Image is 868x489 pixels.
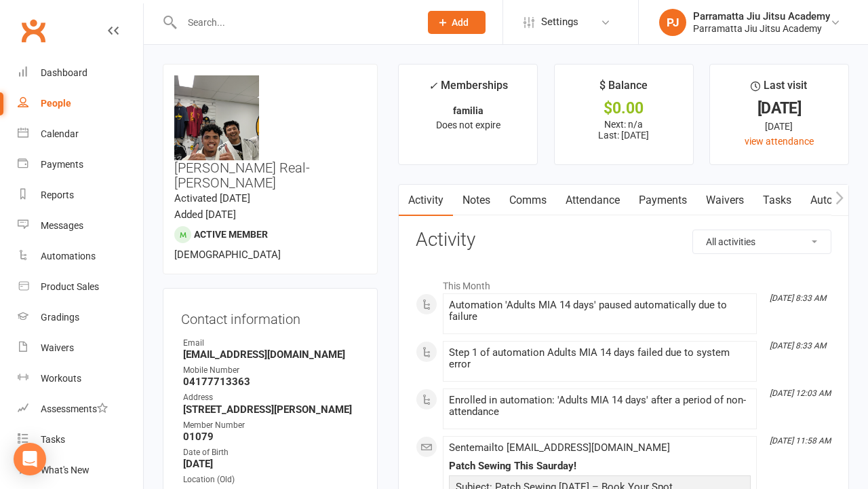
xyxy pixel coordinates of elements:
[41,189,74,200] div: Reports
[599,77,648,101] div: $ Balance
[16,14,50,48] a: Clubworx
[416,230,831,251] h3: Activity
[18,241,143,272] a: Automations
[753,185,801,216] a: Tasks
[174,192,250,204] time: Activated [DATE]
[453,105,484,116] strong: familia
[18,363,143,394] a: Workouts
[770,341,826,350] i: [DATE] 8:33 AM
[770,293,826,303] i: [DATE] 8:33 AM
[556,185,629,216] a: Attendance
[399,185,453,216] a: Activity
[500,185,556,216] a: Comms
[41,373,81,384] div: Workouts
[18,272,143,302] a: Product Sales
[174,75,259,189] img: image1559720127.png
[770,436,831,446] i: [DATE] 11:58 AM
[722,101,836,115] div: [DATE]
[428,11,486,34] button: Add
[770,388,831,398] i: [DATE] 12:03 AM
[449,300,751,323] div: Automation 'Adults MIA 14 days' paused automatically due to failure
[183,348,359,361] strong: [EMAIL_ADDRESS][DOMAIN_NAME]
[18,394,143,424] a: Assessments
[416,272,831,293] li: This Month
[41,251,96,261] div: Automations
[693,10,830,22] div: Parramatta Jiu Jitsu Academy
[14,443,46,475] div: Open Intercom Messenger
[183,376,359,388] strong: 04177713363
[449,460,751,472] div: Patch Sewing This Saurday!
[18,149,143,180] a: Payments
[541,7,578,37] span: Settings
[567,119,681,141] p: Next: n/a Last: [DATE]
[693,22,830,35] div: Parramatta Jiu Jitsu Academy
[696,185,753,216] a: Waivers
[629,185,696,216] a: Payments
[41,281,99,292] div: Product Sales
[18,180,143,211] a: Reports
[18,302,143,333] a: Gradings
[41,220,83,231] div: Messages
[174,249,281,261] span: [DEMOGRAPHIC_DATA]
[751,77,807,101] div: Last visit
[453,185,500,216] a: Notes
[18,211,143,241] a: Messages
[183,473,359,486] div: Location (Old)
[41,159,83,170] div: Payments
[722,119,836,134] div: [DATE]
[452,17,469,28] span: Add
[567,101,681,115] div: $0.00
[41,403,108,414] div: Assessments
[41,434,65,445] div: Tasks
[436,120,500,130] span: Does not expire
[18,424,143,455] a: Tasks
[183,431,359,443] strong: 01079
[659,9,686,36] div: PJ
[183,458,359,470] strong: [DATE]
[41,98,71,109] div: People
[429,77,508,102] div: Memberships
[449,441,670,454] span: Sent email to [EMAIL_ADDRESS][DOMAIN_NAME]
[183,391,359,404] div: Address
[178,13,410,32] input: Search...
[194,229,268,240] span: Active member
[181,306,359,327] h3: Contact information
[41,312,79,323] div: Gradings
[183,364,359,377] div: Mobile Number
[41,128,79,139] div: Calendar
[449,347,751,370] div: Step 1 of automation Adults MIA 14 days failed due to system error
[429,79,437,92] i: ✓
[174,75,366,190] h3: [PERSON_NAME] Real-[PERSON_NAME]
[41,67,87,78] div: Dashboard
[183,419,359,432] div: Member Number
[18,58,143,88] a: Dashboard
[449,395,751,418] div: Enrolled in automation: 'Adults MIA 14 days' after a period of non-attendance
[183,446,359,459] div: Date of Birth
[18,455,143,486] a: What's New
[18,88,143,119] a: People
[183,337,359,350] div: Email
[18,333,143,363] a: Waivers
[41,342,74,353] div: Waivers
[745,136,814,147] a: view attendance
[41,465,90,475] div: What's New
[183,403,359,416] strong: [STREET_ADDRESS][PERSON_NAME]
[18,119,143,149] a: Calendar
[174,209,236,221] time: Added [DATE]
